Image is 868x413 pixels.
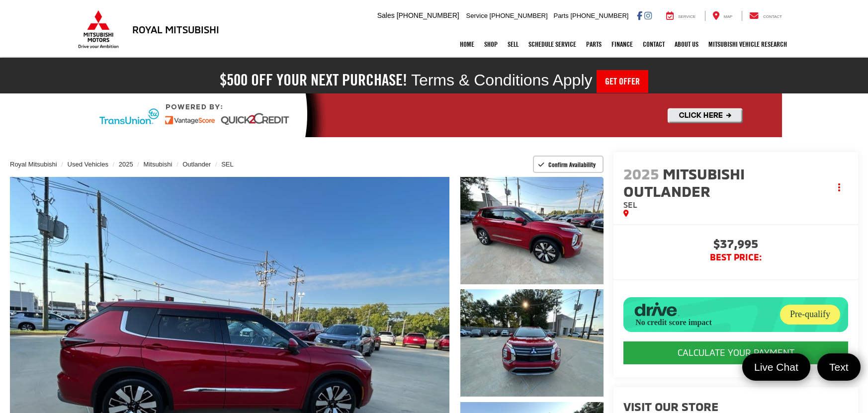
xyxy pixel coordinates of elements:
[490,12,548,19] span: [PHONE_NUMBER]
[548,161,596,168] span: Confirm Availability
[460,177,604,284] a: Expand Photo 1
[523,32,581,57] a: Schedule Service: Opens in a new tab
[742,11,789,21] a: Contact
[670,32,703,57] a: About Us
[824,360,854,374] span: Text
[597,70,648,93] a: Get Offer
[460,289,604,397] a: Expand Photo 2
[623,341,848,364] : CALCULATE YOUR PAYMENT
[705,11,740,21] a: Map
[703,32,792,57] a: Mitsubishi Vehicle Research
[637,11,642,19] a: Facebook: Click to visit our Facebook page
[68,161,108,168] a: Used Vehicles
[76,10,121,49] img: Mitsubishi
[659,11,703,21] a: Service
[459,288,605,398] img: 2025 Mitsubishi Outlander SEL
[623,165,659,182] span: 2025
[581,32,607,57] a: Parts: Opens in a new tab
[479,32,503,57] a: Shop
[570,12,628,19] span: [PHONE_NUMBER]
[466,12,488,19] span: Service
[455,32,479,57] a: Home
[638,32,670,57] a: Contact
[623,400,848,413] h2: Visit our Store
[119,161,133,168] a: 2025
[86,93,782,137] img: Quick2Credit
[503,32,523,57] a: Sell
[533,156,604,173] button: Confirm Availability
[220,73,407,87] h2: $500 off your next purchase!
[221,161,234,168] a: SEL
[749,360,803,374] span: Live Chat
[838,183,840,191] span: dropdown dots
[742,353,810,381] a: Live Chat
[144,161,173,168] a: Mitsubishi
[607,32,638,57] a: Finance
[377,11,395,19] span: Sales
[724,14,732,19] span: Map
[644,11,652,19] a: Instagram: Click to visit our Instagram page
[817,353,861,381] a: Text
[553,12,568,19] span: Parts
[831,178,848,196] button: Actions
[182,161,211,168] a: Outlander
[397,11,459,19] span: [PHONE_NUMBER]
[10,161,57,168] a: Royal Mitsubishi
[411,71,593,89] span: Terms & Conditions Apply
[132,24,219,35] h3: Royal Mitsubishi
[678,14,695,19] span: Service
[459,175,605,285] img: 2025 Mitsubishi Outlander SEL
[763,14,782,19] span: Contact
[623,252,848,262] span: BEST PRICE:
[623,165,745,200] span: Mitsubishi Outlander
[623,200,637,209] span: SEL
[623,238,848,252] span: $37,995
